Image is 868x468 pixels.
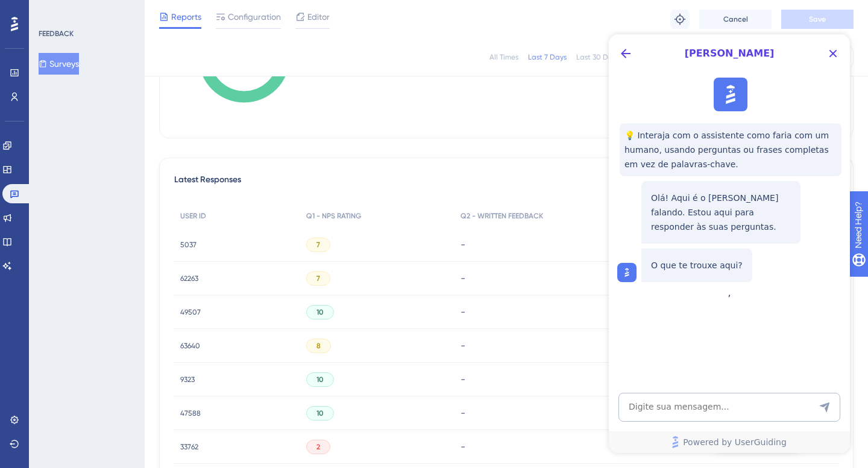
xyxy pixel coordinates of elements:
[180,408,201,418] span: 47588
[461,239,631,250] div: -
[461,272,631,284] div: -
[316,442,320,452] span: 2
[461,340,631,351] div: -
[180,375,195,384] span: 9323
[180,307,201,317] span: 49507
[316,307,324,317] span: 10
[180,240,197,250] span: 5037
[699,10,772,29] button: Cancel
[316,408,324,418] span: 10
[576,52,620,62] div: Last 30 Days
[461,407,631,419] div: -
[28,3,75,17] span: Need Help?
[307,10,330,24] span: Editor
[174,173,241,194] span: Latest Responses
[180,274,198,283] span: 62263
[180,341,200,351] span: 63640
[809,14,826,24] span: Save
[180,442,198,452] span: 33762
[461,211,543,221] span: Q2 - WRITTEN FEEDBACK
[723,14,748,24] span: Cancel
[609,34,850,453] iframe: UserGuiding AI Assistant
[316,341,321,351] span: 8
[180,211,206,221] span: USER ID
[528,52,567,62] div: Last 7 Days
[306,211,361,221] span: Q1 - NPS RATING
[461,374,631,385] div: -
[489,52,518,62] div: All Times
[781,10,854,29] button: Save
[316,375,324,384] span: 10
[316,240,320,250] span: 7
[461,441,631,452] div: -
[316,274,320,283] span: 7
[461,306,631,318] div: -
[228,10,281,24] span: Configuration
